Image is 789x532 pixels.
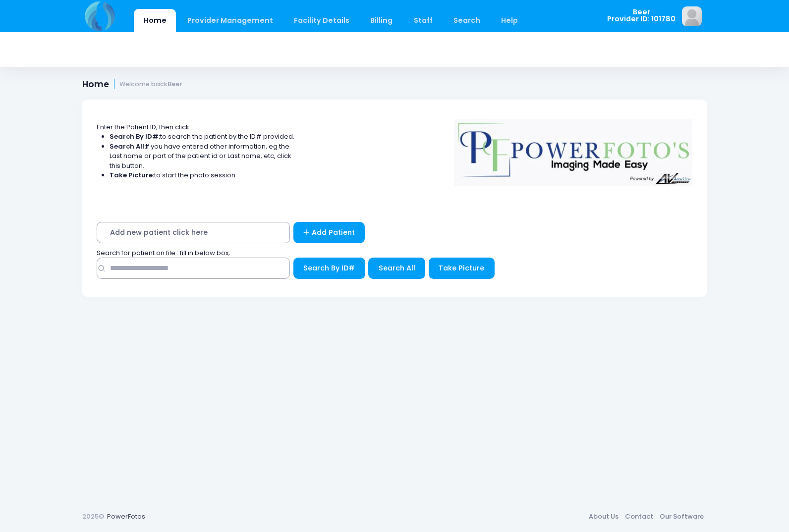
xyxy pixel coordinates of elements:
strong: Take Picture: [110,170,154,180]
button: Take Picture [429,258,495,279]
a: Facility Details [284,9,359,32]
a: Search [444,9,490,32]
span: Search for patient on file : fill in below box; [97,248,230,258]
button: Search By ID# [293,258,365,279]
span: Search All [379,263,415,273]
h1: Home [82,79,182,90]
li: to start the photo session. [110,170,295,180]
a: Contact [621,508,656,526]
li: to search the patient by the ID# provided. [110,132,295,142]
a: Our Software [656,508,707,526]
a: Add Patient [293,222,365,243]
button: Search All [368,258,425,279]
img: Logo [450,112,697,186]
a: Staff [404,9,442,32]
img: image [682,6,702,26]
span: Add new patient click here [97,222,290,243]
span: Beer Provider ID: 101780 [607,8,676,23]
a: Billing [361,9,402,32]
a: About Us [585,508,621,526]
a: PowerFotos [107,512,145,521]
a: Home [134,9,176,32]
span: Search By ID# [303,263,355,273]
a: Provider Management [177,9,282,32]
strong: Search All: [110,142,146,151]
span: 2025© [82,512,104,521]
span: Enter the Patient ID, then click [97,122,189,132]
span: Take Picture [439,263,484,273]
strong: Search By ID#: [110,132,160,141]
a: Help [492,9,528,32]
small: Welcome back [119,81,182,88]
li: If you have entered other information, eg the Last name or part of the patient id or Last name, e... [110,142,295,171]
strong: Beer [168,80,182,88]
